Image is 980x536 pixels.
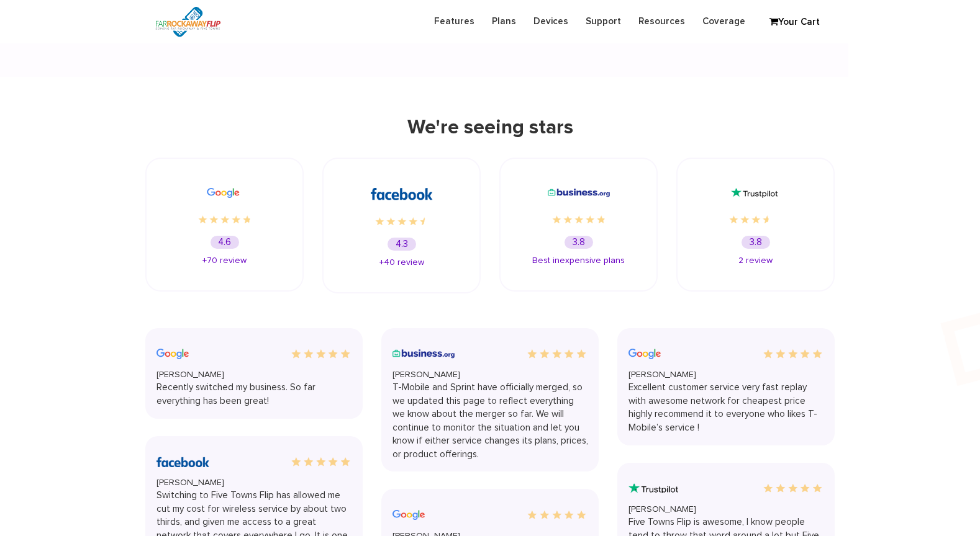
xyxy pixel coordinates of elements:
[630,9,694,33] a: Resources
[425,9,483,33] a: Features
[548,215,610,225] img: s3.png
[371,188,433,200] img: fb.png
[211,236,239,249] p: 4.6
[202,256,247,265] strong: +70 review
[628,483,691,494] img: t1.png
[157,349,219,359] img: g1.png
[392,349,455,359] img: b1.png
[379,258,424,267] strong: +40 review
[762,483,824,494] img: s.png
[483,9,525,33] a: Plans
[388,238,416,251] p: 4.3
[676,158,835,292] a: 3.8 2 review
[738,256,773,265] strong: 2 review
[628,349,691,359] img: g1.png
[725,215,787,225] img: s4.png
[628,505,696,514] strong: [PERSON_NAME]
[322,158,481,293] a: 4.3 +40 review
[694,9,754,33] a: Coverage
[392,510,455,520] img: g1.png
[290,457,352,467] img: s.png
[392,370,460,379] strong: [PERSON_NAME]
[392,381,588,461] p: T-Mobile and Sprint have officially merged, so we updated this page to reflect everything we know...
[290,349,352,359] img: s.png
[725,188,787,199] img: tr-c.png
[371,217,433,227] img: s2.png
[628,381,824,434] p: Excellent customer service very fast replay with awesome network for cheapest price highly recomm...
[157,381,352,408] p: Recently switched my business. So far everything has been great!
[145,117,835,139] h2: We're seeing stars
[157,457,219,467] img: fb1.png
[628,370,696,379] strong: [PERSON_NAME]
[763,13,825,32] a: Your Cart
[548,188,610,199] img: b1.png
[526,510,588,520] img: s.png
[194,215,256,225] img: s1.png
[194,188,256,199] img: g1-c.png
[526,349,588,359] img: s.png
[525,9,577,33] a: Devices
[157,478,224,487] strong: [PERSON_NAME]
[762,349,824,359] img: s.png
[532,256,625,265] a: Best inexpensive plans
[565,236,593,249] p: 3.8
[145,158,304,292] a: 4.6 +70 review
[157,370,224,379] strong: [PERSON_NAME]
[742,236,770,249] p: 3.8
[577,9,630,33] a: Support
